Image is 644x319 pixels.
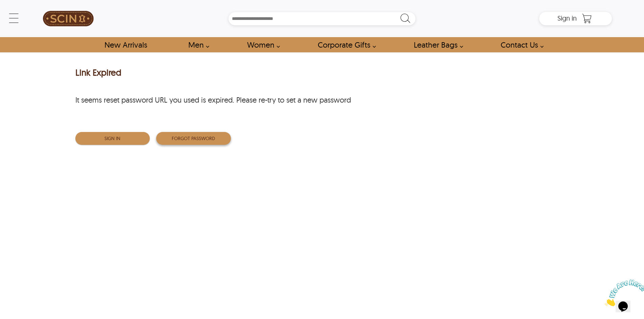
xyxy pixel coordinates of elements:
a: SCIN [32,3,104,34]
a: shop men's leather jackets [181,37,213,52]
h1: Link Expired [75,68,121,79]
a: Shopping Cart [580,14,594,24]
button: Forgot Password [156,132,231,145]
img: Chat attention grabber [3,3,45,29]
div: It seems reset password URL you used is expired. Please re-try to set a new password [75,97,351,103]
a: contact-us [493,37,547,52]
button: Sign In [75,132,150,145]
a: Shop Leather Corporate Gifts [310,37,380,52]
a: Sign in [557,16,577,22]
a: Shop Women Leather Jackets [239,37,284,52]
img: SCIN [43,3,94,34]
a: Shop Leather Bags [406,37,467,52]
span: Sign in [557,14,577,22]
iframe: chat widget [602,277,644,309]
a: Shop New Arrivals [97,37,154,52]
